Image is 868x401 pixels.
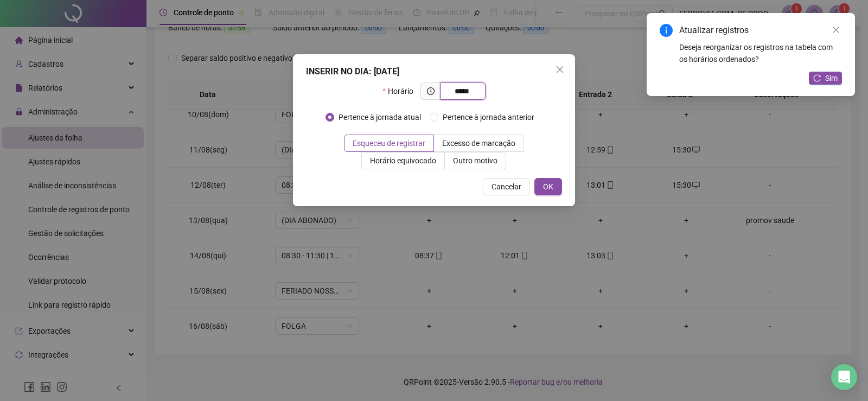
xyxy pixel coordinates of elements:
[809,72,842,85] button: Sim
[543,181,553,193] span: OK
[556,65,564,74] span: close
[825,72,838,84] span: Sim
[679,24,842,37] div: Atualizar registros
[813,74,821,82] span: reload
[382,82,420,100] label: Horário
[334,111,425,123] span: Pertence à jornada atual
[306,65,562,78] div: INSERIR NO DIA : [DATE]
[353,139,425,148] span: Esqueceu de registrar
[831,364,857,390] div: Open Intercom Messenger
[483,178,530,195] button: Cancelar
[453,156,497,165] span: Outro motivo
[492,181,521,193] span: Cancelar
[442,139,515,148] span: Excesso de marcação
[427,87,435,95] span: clock-circle
[830,24,842,36] a: Close
[832,26,840,34] span: close
[534,178,562,195] button: OK
[660,24,673,37] span: info-circle
[679,41,842,65] div: Deseja reorganizar os registros na tabela com os horários ordenados?
[370,156,436,165] span: Horário equivocado
[438,111,539,123] span: Pertence à jornada anterior
[551,61,569,78] button: Close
